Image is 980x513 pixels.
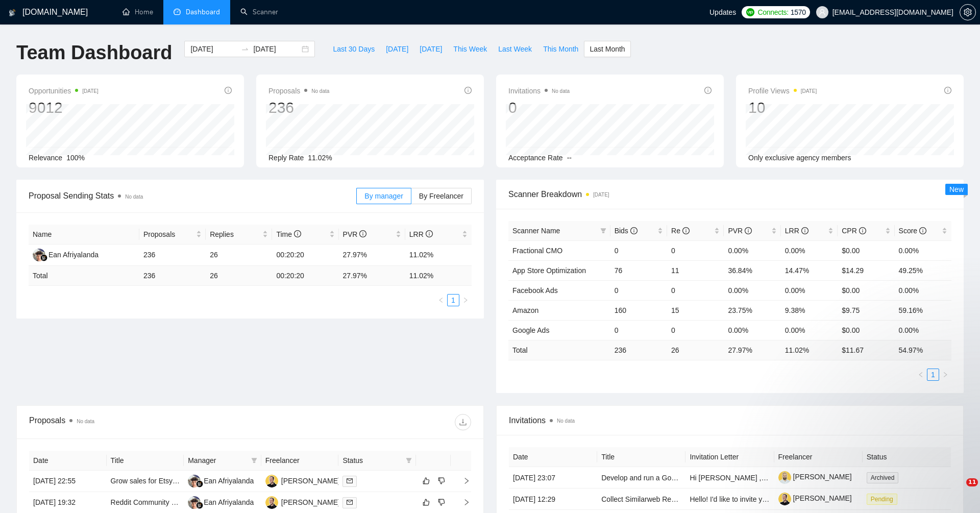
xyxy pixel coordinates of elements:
li: Next Page [459,294,472,306]
h1: Team Dashboard [16,41,172,65]
span: right [462,297,469,303]
button: like [420,496,432,508]
td: 0 [667,240,724,260]
img: gigradar-bm.png [40,254,47,261]
span: info-circle [464,87,472,94]
td: $9.75 [838,300,894,320]
span: This Month [543,43,578,55]
div: Ean Afriyalanda [204,475,254,486]
span: dashboard [174,8,181,15]
span: 1570 [791,7,806,18]
td: Grow sales for Etsy and Amazon product [107,471,184,492]
button: Last Week [493,41,537,57]
span: info-circle [944,87,951,94]
a: [PERSON_NAME] [778,494,852,502]
td: 0.00% [781,320,838,340]
img: c1FsMtjT7JW5GOZaLTXjhB2AJTNAMOogtjyTzHllroai8o8aPR7-elY9afEzl60I9x [778,471,791,484]
td: 0 [610,280,667,300]
td: 0.00% [895,280,951,300]
a: searchScanner [240,8,278,16]
span: Updates [709,8,736,16]
a: Develop and run a Google Ads campaign to Drive Probiotic Sales via Ecommerce [601,474,859,482]
button: Last 30 Days [327,41,380,57]
th: Proposals [139,225,206,245]
div: [PERSON_NAME] [281,497,340,508]
th: Replies [206,225,272,245]
span: info-circle [919,227,926,234]
span: 11 [966,478,978,486]
span: info-circle [682,227,690,234]
button: download [455,414,471,430]
span: No data [557,418,575,424]
a: AU[PERSON_NAME] [265,476,340,484]
span: Scanner Name [512,227,560,235]
td: 0 [610,240,667,260]
span: By Freelancer [419,192,463,200]
span: Relevance [29,154,62,162]
img: AU [265,496,278,509]
td: [DATE] 23:07 [509,467,597,488]
td: 236 [139,266,206,286]
span: left [918,372,924,378]
td: Total [29,266,139,286]
td: 26 [667,340,724,360]
li: 1 [447,294,459,306]
img: gigradar-bm.png [196,502,203,509]
input: End date [253,43,300,55]
a: EAEan Afriyalanda [33,250,99,258]
td: $0.00 [838,280,894,300]
span: like [423,498,430,506]
span: download [455,418,471,426]
button: like [420,475,432,487]
span: setting [960,8,975,16]
span: LRR [409,230,433,238]
td: 11.02 % [781,340,838,360]
td: 236 [610,340,667,360]
td: 23.75% [724,300,780,320]
span: mail [347,478,353,484]
td: 54.97 % [895,340,951,360]
td: 0 [610,320,667,340]
a: 1 [927,369,939,380]
span: filter [598,223,608,238]
li: Next Page [939,369,951,381]
button: Last Month [584,41,630,57]
th: Date [29,451,107,471]
button: [DATE] [414,41,448,57]
img: EA [33,249,45,261]
span: Connects: [757,7,788,18]
button: dislike [435,496,448,508]
span: Scanner Breakdown [508,188,951,201]
td: Total [508,340,610,360]
td: 14.47% [781,260,838,280]
span: swap-right [241,45,249,53]
td: 0.00% [724,240,780,260]
li: 1 [927,369,939,381]
span: Manager [188,455,247,466]
input: Start date [190,43,237,55]
span: Proposals [268,85,329,97]
th: Title [597,447,685,467]
a: 1 [448,295,459,306]
div: Ean Afriyalanda [204,497,254,508]
td: 160 [610,300,667,320]
a: EAEan Afriyalanda [188,476,254,484]
img: c1ggvvhzv4-VYMujOMOeOswYtvAL14zAbBpnZO27jdux1vhE7U7LNSvn5vVbCRVgMS [778,493,791,505]
span: info-circle [426,230,433,237]
img: upwork-logo.png [746,8,754,16]
a: [PERSON_NAME] [778,473,852,481]
img: EA [188,496,201,509]
span: 11.02% [308,154,332,162]
td: Develop and run a Google Ads campaign to Drive Probiotic Sales via Ecommerce [597,467,685,488]
span: Proposal Sending Stats [29,189,356,202]
td: $14.29 [838,260,894,280]
a: AU[PERSON_NAME] [265,498,340,506]
td: 11.02 % [405,266,472,286]
a: Reddit Community Educator for eCommerce SaaS [111,498,271,506]
span: right [942,372,948,378]
td: 0.00% [895,240,951,260]
td: 9.38% [781,300,838,320]
th: Manager [184,451,261,471]
div: 236 [268,98,329,117]
td: 0.00% [781,240,838,260]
